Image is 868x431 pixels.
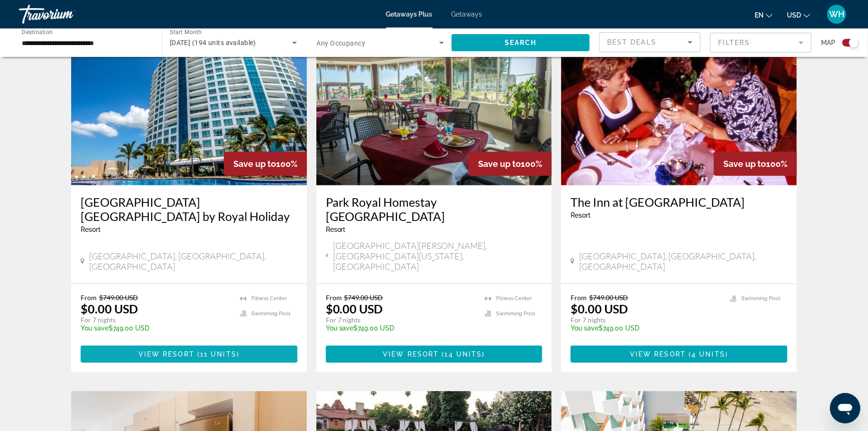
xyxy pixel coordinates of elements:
[326,226,346,233] span: Resort
[589,293,628,302] span: $749.00 USD
[571,302,628,316] p: $0.00 USD
[741,295,780,302] span: Swimming Pool
[81,195,297,223] a: [GEOGRAPHIC_DATA] [GEOGRAPHIC_DATA] by Royal Holiday
[445,350,482,358] span: 14 units
[571,316,720,324] p: For 7 nights
[326,346,543,363] button: View Resort(14 units)
[200,350,237,358] span: 11 units
[496,311,535,317] span: Swimming Pool
[251,311,290,317] span: Swimming Pool
[710,32,812,53] button: Filter
[571,293,587,302] span: From
[571,324,599,332] span: You save
[787,8,810,22] button: Change currency
[81,293,97,302] span: From
[326,316,476,324] p: For 7 nights
[829,9,844,19] span: WH
[723,159,766,169] span: Save up to
[89,251,297,272] span: [GEOGRAPHIC_DATA], [GEOGRAPHIC_DATA], [GEOGRAPHIC_DATA]
[830,393,860,423] iframe: Button to launch messaging window
[333,240,542,272] span: [GEOGRAPHIC_DATA][PERSON_NAME], [GEOGRAPHIC_DATA][US_STATE], [GEOGRAPHIC_DATA]
[630,350,686,358] span: View Resort
[452,10,482,18] a: Getaways
[607,37,693,48] mat-select: Sort by
[386,10,433,18] a: Getaways Plus
[607,38,656,46] span: Best Deals
[439,350,485,358] span: ( )
[571,324,720,332] p: $749.00 USD
[99,293,138,302] span: $749.00 USD
[821,36,835,49] span: Map
[496,295,532,302] span: Fitness Center
[81,324,231,332] p: $749.00 USD
[316,34,552,185] img: 7692O01X.jpg
[579,251,787,272] span: [GEOGRAPHIC_DATA], [GEOGRAPHIC_DATA], [GEOGRAPHIC_DATA]
[81,226,101,233] span: Resort
[383,350,439,358] span: View Resort
[714,152,797,176] div: 100%
[233,159,276,169] span: Save up to
[326,195,543,223] a: Park Royal Homestay [GEOGRAPHIC_DATA]
[824,4,849,24] button: User Menu
[251,295,287,302] span: Fitness Center
[19,2,114,27] a: Travorium
[571,211,591,219] span: Resort
[505,39,537,46] span: Search
[755,8,773,22] button: Change language
[170,29,202,36] span: Start Month
[326,293,342,302] span: From
[170,39,256,46] span: [DATE] (194 units available)
[326,302,383,316] p: $0.00 USD
[317,39,366,47] span: Any Occupancy
[452,34,590,51] button: Search
[81,316,231,324] p: For 7 nights
[571,346,787,363] button: View Resort(4 units)
[81,346,297,363] button: View Resort(11 units)
[81,324,109,332] span: You save
[326,324,476,332] p: $749.00 USD
[755,11,764,19] span: en
[787,11,801,19] span: USD
[344,293,383,302] span: $749.00 USD
[22,29,53,36] span: Destination
[561,34,797,185] img: 0791O06X.jpg
[692,350,725,358] span: 4 units
[686,350,728,358] span: ( )
[224,152,307,176] div: 100%
[478,159,521,169] span: Save up to
[81,302,138,316] p: $0.00 USD
[194,350,240,358] span: ( )
[326,324,354,332] span: You save
[139,350,194,358] span: View Resort
[469,152,552,176] div: 100%
[71,34,307,185] img: DG00E01X.jpg
[571,195,787,209] a: The Inn at [GEOGRAPHIC_DATA]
